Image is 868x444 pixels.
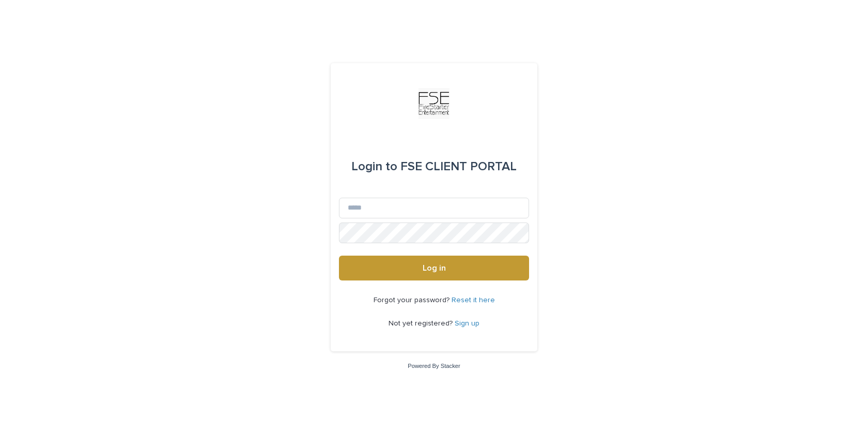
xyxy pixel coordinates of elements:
a: Powered By Stacker [408,363,460,369]
a: Sign up [455,320,479,327]
span: Not yet registered? [389,320,455,327]
span: Login to [351,160,397,173]
span: Log in [423,264,446,272]
img: Km9EesSdRbS9ajqhBzyo [419,88,450,119]
div: FSE CLIENT PORTAL [351,152,517,181]
span: Forgot your password? [374,297,452,304]
button: Log in [339,256,529,280]
a: Reset it here [452,297,495,304]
